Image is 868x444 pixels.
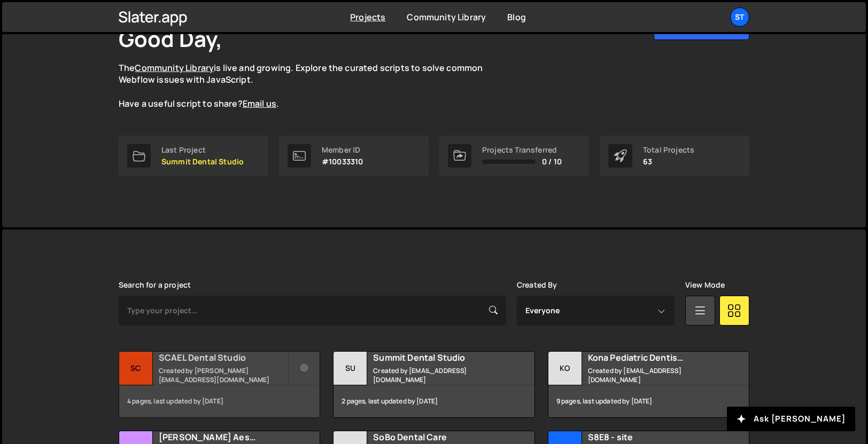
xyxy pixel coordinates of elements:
[161,146,244,154] div: Last Project
[588,431,717,443] h2: S8E8 - site
[350,11,385,23] a: Projects
[548,385,749,417] div: 9 pages, last updated by [DATE]
[322,157,363,166] p: #10033310
[243,98,276,109] a: Email us
[548,351,749,418] a: Ko Kona Pediatric Dentistry Created by [EMAIL_ADDRESS][DOMAIN_NAME] 9 pages, last updated by [DATE]
[727,407,855,431] button: Ask [PERSON_NAME]
[119,352,153,385] div: SC
[517,281,557,289] label: Created By
[730,7,749,27] a: St
[333,351,534,418] a: Su Summit Dental Studio Created by [EMAIL_ADDRESS][DOMAIN_NAME] 2 pages, last updated by [DATE]
[161,157,244,166] p: Summit Dental Studio
[119,281,191,289] label: Search for a project
[685,281,725,289] label: View Mode
[119,351,320,418] a: SC SCAEL Dental Studio Created by [PERSON_NAME][EMAIL_ADDRESS][DOMAIN_NAME] 4 pages, last updated...
[119,296,506,326] input: Type your project...
[588,352,717,363] h2: Kona Pediatric Dentistry
[643,157,694,166] p: 63
[119,136,268,176] a: Last Project Summit Dental Studio
[373,352,502,363] h2: Summit Dental Studio
[135,62,214,74] a: Community Library
[334,352,367,385] div: Su
[373,431,502,443] h2: SoBo Dental Care
[119,24,222,53] h1: Good Day,
[159,431,288,443] h2: [PERSON_NAME] Aesthetic
[588,366,717,384] small: Created by [EMAIL_ADDRESS][DOMAIN_NAME]
[373,366,502,384] small: Created by [EMAIL_ADDRESS][DOMAIN_NAME]
[334,385,534,417] div: 2 pages, last updated by [DATE]
[322,146,363,154] div: Member ID
[643,146,694,154] div: Total Projects
[507,11,526,23] a: Blog
[119,385,320,417] div: 4 pages, last updated by [DATE]
[548,352,582,385] div: Ko
[159,366,288,384] small: Created by [PERSON_NAME][EMAIL_ADDRESS][DOMAIN_NAME]
[407,11,486,23] a: Community Library
[119,62,503,110] p: The is live and growing. Explore the curated scripts to solve common Webflow issues with JavaScri...
[159,352,288,363] h2: SCAEL Dental Studio
[542,157,562,166] span: 0 / 10
[482,146,562,154] div: Projects Transferred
